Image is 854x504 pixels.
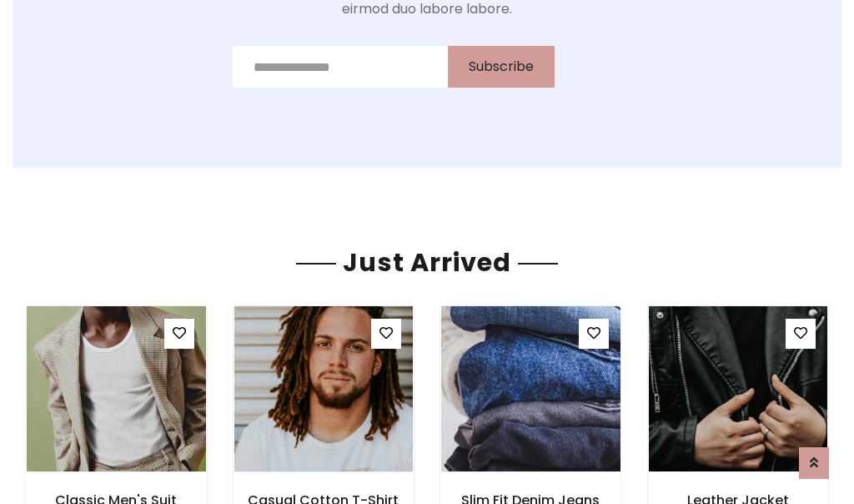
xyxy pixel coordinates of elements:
[336,244,518,280] span: Just Arrived
[448,46,555,88] button: Subscribe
